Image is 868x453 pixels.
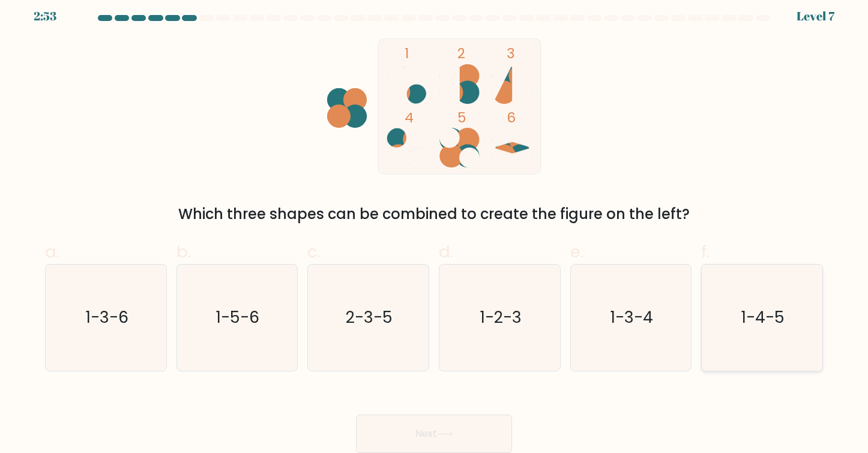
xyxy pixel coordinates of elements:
div: Level 7 [797,7,834,25]
tspan: 2 [457,44,465,63]
text: 1-3-4 [610,306,653,328]
span: f. [701,240,710,263]
tspan: 4 [405,108,414,127]
text: 2-3-5 [346,306,393,328]
tspan: 3 [507,44,515,63]
tspan: 1 [405,44,409,63]
button: Next [356,415,512,453]
div: Which three shapes can be combined to create the figure on the left? [52,203,816,225]
span: d. [439,240,453,263]
tspan: 5 [457,108,466,127]
span: a. [45,240,59,263]
text: 1-5-6 [217,306,260,328]
div: 2:53 [34,7,56,25]
text: 1-4-5 [741,306,785,328]
text: 1-3-6 [86,306,128,328]
tspan: 6 [507,108,516,127]
span: c. [307,240,321,263]
text: 1-2-3 [480,306,522,328]
span: b. [176,240,191,263]
span: e. [570,240,583,263]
